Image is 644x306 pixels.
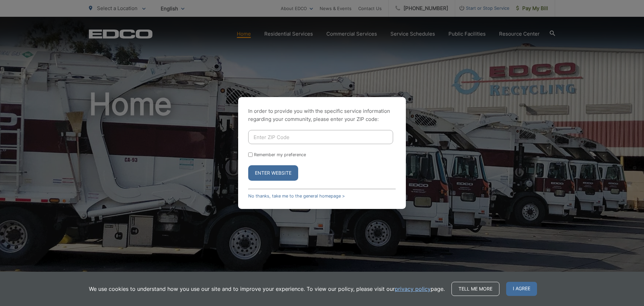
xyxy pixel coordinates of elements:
[506,282,537,296] span: I agree
[248,165,298,181] button: Enter Website
[248,193,345,199] a: No thanks, take me to the general homepage >
[89,285,445,293] p: We use cookies to understand how you use our site and to improve your experience. To view our pol...
[254,152,306,157] label: Remember my preference
[451,282,499,296] a: Tell me more
[248,107,396,123] p: In order to provide you with the specific service information regarding your community, please en...
[395,285,431,293] a: privacy policy
[248,130,393,144] input: Enter ZIP Code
